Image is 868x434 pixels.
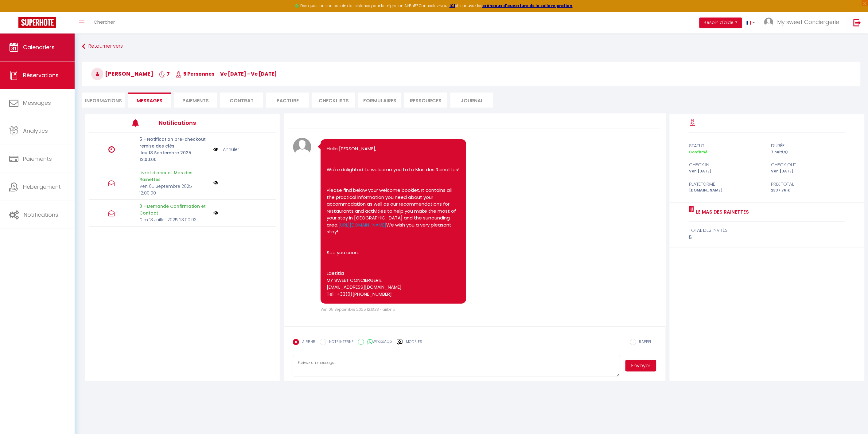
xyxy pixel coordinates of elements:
[23,155,52,163] span: Paiements
[854,19,861,26] img: logout
[94,19,115,25] span: Chercher
[299,339,315,346] label: AIRBNB
[625,360,656,372] button: Envoyer
[312,93,355,108] li: CHECKLISTS
[689,227,845,234] div: total des invités
[699,18,742,28] button: Besoin d'aide ?
[764,18,773,27] img: ...
[689,149,708,155] span: Confirmé
[82,41,861,52] a: Retourner vers
[293,138,311,156] img: avatar.png
[406,339,422,350] label: Modèles
[358,93,401,108] li: FORMULAIRES
[327,145,460,298] pre: Hello [PERSON_NAME], We're delighted to welcome you to Le Mas des Rainettes! Please find below yo...
[767,180,849,188] div: Prix total
[24,211,58,219] span: Notifications
[685,161,767,168] div: check in
[326,339,353,346] label: NOTE INTERNE
[636,339,652,346] label: RAPPEL
[213,211,218,215] img: NO IMAGE
[220,93,263,108] li: Contrat
[404,93,447,108] li: Ressources
[767,168,849,174] div: Ven [DATE]
[23,183,61,191] span: Hébergement
[5,2,23,21] button: Ouvrir le widget de chat LiveChat
[223,146,239,153] a: Annuler
[139,203,209,216] p: 0 - Demande Confirmation et Contact
[213,146,218,153] img: NO IMAGE
[23,99,51,107] span: Messages
[139,216,209,223] p: Dim 13 Juillet 2025 23:00:03
[82,93,125,108] li: Informations
[213,180,218,185] img: NO IMAGE
[685,168,767,174] div: Ven [DATE]
[685,180,767,188] div: Plateforme
[139,149,209,163] p: Jeu 18 Septembre 2025 12:00:00
[450,3,455,8] a: ICI
[338,222,386,228] a: [URL][DOMAIN_NAME]
[767,161,849,168] div: check out
[685,142,767,149] div: statut
[23,43,55,51] span: Calendriers
[159,70,170,77] span: 7
[220,70,277,77] span: ve [DATE] - ve [DATE]
[767,187,849,193] div: 2337.76 €
[767,142,849,149] div: durée
[174,93,217,108] li: Paiements
[176,70,214,77] span: 5 Personnes
[139,183,209,196] p: Ven 05 Septembre 2025 12:00:00
[321,307,395,312] span: Ven 05 Septembre 2025 12:13:33 - airbnb
[760,12,847,34] a: ... My sweet Conciergerie
[767,149,849,155] div: 7 nuit(s)
[139,136,209,149] p: 5 - Notification pre-checkout remise des clés
[685,187,767,193] div: [DOMAIN_NAME]
[139,169,209,183] p: Livret d'accueil Mas des Rainettes
[137,97,162,104] span: Messages
[18,17,56,28] img: Super Booking
[266,93,309,108] li: Facture
[159,116,237,130] h3: Notifications
[23,127,48,135] span: Analytics
[89,12,119,34] a: Chercher
[482,3,573,8] a: créneaux d'ouverture de la salle migration
[450,93,493,108] li: Journal
[23,71,59,79] span: Réservations
[694,208,749,216] a: Le Mas des Rainettes
[91,70,153,77] span: [PERSON_NAME]
[364,339,392,345] label: WhatsApp
[689,234,845,241] div: 5
[777,18,839,26] span: My sweet Conciergerie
